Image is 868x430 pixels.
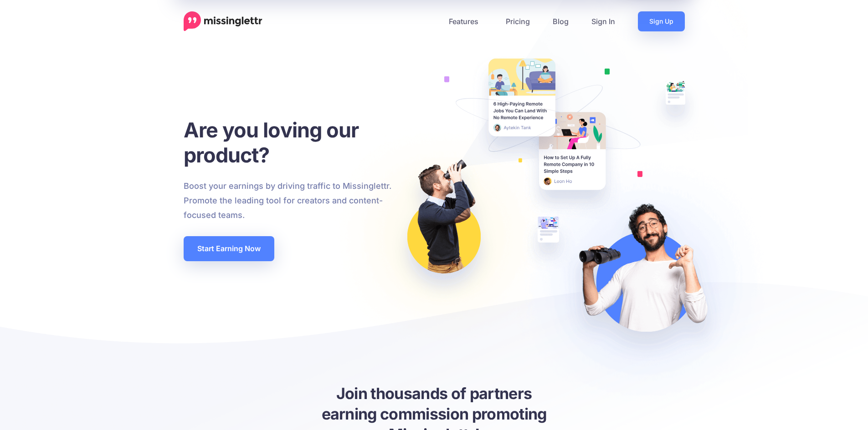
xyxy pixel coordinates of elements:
p: Boost your earnings by driving traffic to Missinglettr. Promote the leading tool for creators and... [184,179,400,223]
a: Sign Up [638,11,685,31]
a: Start Earning Now [184,236,274,261]
a: Pricing [494,11,541,31]
a: Sign In [580,11,627,31]
h1: Are you loving our product? [184,117,400,167]
a: Features [437,11,494,31]
a: Blog [541,11,580,31]
a: Home [184,11,262,31]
